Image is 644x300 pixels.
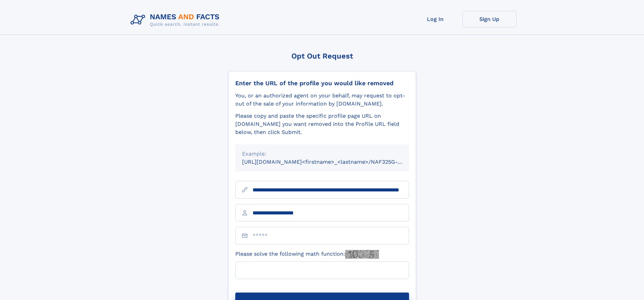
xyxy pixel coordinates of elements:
[408,11,462,27] a: Log In
[235,250,379,259] label: Please solve the following math function:
[462,11,517,27] a: Sign Up
[235,92,409,108] div: You, or an authorized agent on your behalf, may request to opt-out of the sale of your informatio...
[128,11,225,29] img: Logo Names and Facts
[235,79,409,87] div: Enter the URL of the profile you would like removed
[235,112,409,136] div: Please copy and paste the specific profile page URL on [DOMAIN_NAME] you want removed into the Pr...
[242,159,422,165] small: [URL][DOMAIN_NAME]<firstname>_<lastname>/NAF325G-xxxxxxxx
[228,52,416,60] div: Opt Out Request
[242,150,402,158] div: Example:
